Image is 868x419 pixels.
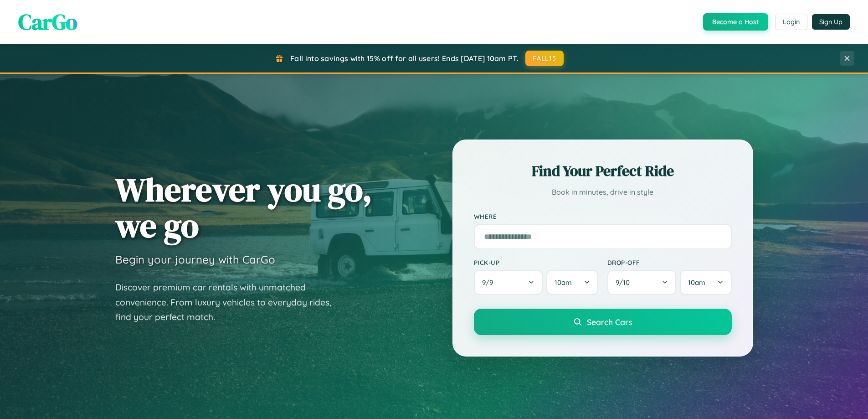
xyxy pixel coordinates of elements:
[474,309,732,335] button: Search Cars
[555,278,572,287] span: 10am
[474,186,732,199] p: Book in minutes, drive in style
[607,259,732,266] label: Drop-off
[18,7,77,37] span: CarGo
[474,259,598,266] label: Pick-up
[115,171,372,243] h1: Wherever you go, we go
[474,270,543,295] button: 9/9
[290,54,519,63] span: Fall into savings with 15% off for all users! Ends [DATE] 10am PT.
[607,270,677,295] button: 9/10
[115,253,275,266] h3: Begin your journey with CarGo
[703,13,768,31] button: Become a Host
[812,14,850,30] button: Sign Up
[688,278,705,287] span: 10am
[680,270,731,295] button: 10am
[115,280,343,325] p: Discover premium car rentals with unmatched convenience. From luxury vehicles to everyday rides, ...
[587,317,632,327] span: Search Cars
[775,14,807,30] button: Login
[546,270,598,295] button: 10am
[616,278,634,287] span: 9 / 10
[474,161,732,181] h2: Find Your Perfect Ride
[482,278,498,287] span: 9 / 9
[525,51,564,66] button: FALL15
[474,212,732,220] label: Where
